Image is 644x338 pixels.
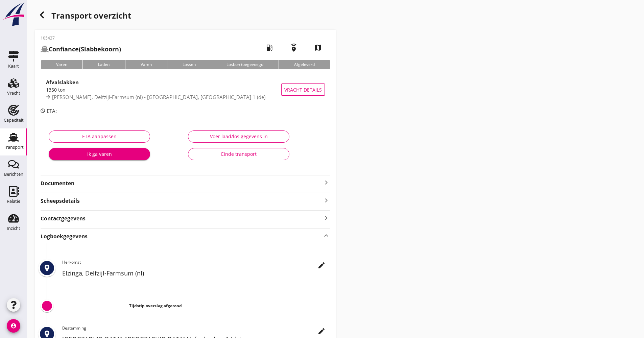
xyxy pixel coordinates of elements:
[7,319,20,333] i: account_circle
[46,79,79,86] strong: Afvalslakken
[4,145,24,149] div: Transport
[188,130,289,143] button: Voer laad/los gegevens in
[54,150,145,158] div: Ik ga varen
[7,226,20,231] div: Inzicht
[279,60,330,69] div: Afgeleverd
[188,148,289,160] button: Einde transport
[7,91,20,95] div: Vracht
[317,327,326,335] i: edit
[47,107,57,114] span: ETA:
[211,60,279,69] div: Losbon toegevoegd
[82,60,125,69] div: Laden
[41,75,330,104] a: Afvalslakken1350 ton[PERSON_NAME], Delfzijl-Farmsum (nl) - [GEOGRAPHIC_DATA], [GEOGRAPHIC_DATA] 1...
[62,325,86,331] span: Bestemming
[41,215,86,222] strong: Contactgegevens
[49,130,150,143] button: ETA aanpassen
[7,199,20,203] div: Relatie
[8,64,19,68] div: Kaart
[49,148,150,160] button: Ik ga varen
[4,172,23,176] div: Berichten
[41,179,322,187] strong: Documenten
[281,83,325,96] button: Vracht details
[46,86,281,93] div: 1350 ton
[194,133,284,140] div: Voer laad/los gegevens in
[41,45,121,54] h2: (Slabbekoorn)
[41,197,80,205] strong: Scheepsdetails
[41,60,82,69] div: Varen
[35,8,336,24] div: Transport overzicht
[129,303,182,309] strong: Tijdstip overslag afgerond
[43,264,51,272] i: place
[49,45,79,53] strong: Confiance
[322,231,330,240] i: keyboard_arrow_up
[41,233,88,240] strong: Logboekgegevens
[4,118,24,122] div: Capaciteit
[43,330,51,338] i: place
[62,269,330,278] h2: Elzinga, Delfzijl-Farmsum (nl)
[322,178,330,187] i: keyboard_arrow_right
[125,60,167,69] div: Varen
[317,261,326,269] i: edit
[62,259,81,265] span: Herkomst
[260,38,279,57] i: local_gas_station
[1,2,26,27] img: logo-small.a267ee39.svg
[54,133,144,140] div: ETA aanpassen
[52,94,265,100] span: [PERSON_NAME], Delfzijl-Farmsum (nl) - [GEOGRAPHIC_DATA], [GEOGRAPHIC_DATA] 1 (de)
[322,196,330,205] i: keyboard_arrow_right
[194,150,284,158] div: Einde transport
[284,86,322,93] span: Vracht details
[309,38,328,57] i: map
[284,38,303,57] i: emergency_share
[322,213,330,222] i: keyboard_arrow_right
[167,60,211,69] div: Lossen
[41,35,121,41] p: 105437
